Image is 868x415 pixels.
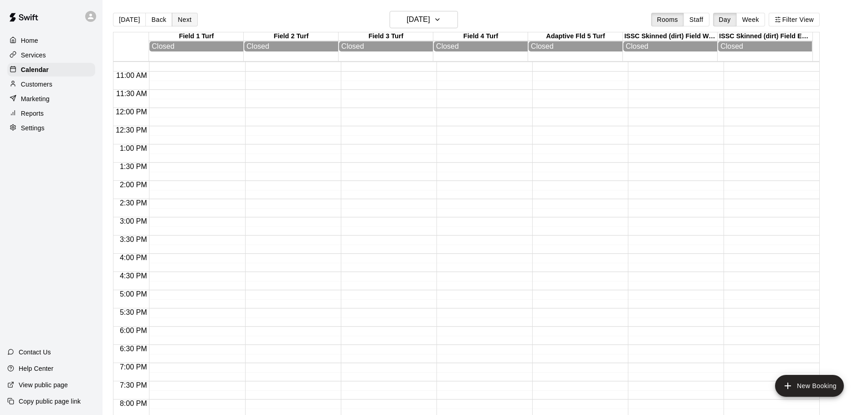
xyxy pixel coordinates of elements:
[118,290,149,298] span: 5:00 PM
[118,236,149,243] span: 3:30 PM
[118,272,149,280] span: 4:30 PM
[769,13,820,26] button: Filter View
[19,364,53,373] p: Help Center
[528,32,623,41] div: Adaptive Fld 5 Turf
[118,144,149,152] span: 1:00 PM
[19,348,51,357] p: Contact Us
[775,375,844,397] button: add
[718,32,812,41] div: ISSC Skinned (dirt) Field East
[341,42,431,51] div: Closed
[118,400,149,407] span: 8:00 PM
[7,48,95,62] a: Services
[21,36,38,45] p: Home
[7,63,95,77] a: Calendar
[433,32,528,41] div: Field 4 Turf
[626,42,715,51] div: Closed
[531,42,620,51] div: Closed
[7,121,95,135] a: Settings
[21,80,52,89] p: Customers
[7,92,95,106] a: Marketing
[118,199,149,207] span: 2:30 PM
[623,32,718,41] div: ISSC Skinned (dirt) Field West
[7,34,95,47] a: Home
[113,108,149,116] span: 12:00 PM
[118,308,149,316] span: 5:30 PM
[247,42,336,51] div: Closed
[713,13,737,26] button: Day
[118,217,149,225] span: 3:00 PM
[21,94,50,103] p: Marketing
[113,126,149,134] span: 12:30 PM
[407,13,430,26] h6: [DATE]
[118,181,149,189] span: 2:00 PM
[172,13,197,26] button: Next
[7,77,95,91] a: Customers
[436,42,525,51] div: Closed
[118,363,149,371] span: 7:00 PM
[114,90,149,97] span: 11:30 AM
[390,11,458,28] button: [DATE]
[7,107,95,120] a: Reports
[21,65,49,74] p: Calendar
[683,13,709,26] button: Staff
[21,109,44,118] p: Reports
[339,32,433,41] div: Field 3 Turf
[118,327,149,334] span: 6:00 PM
[118,345,149,353] span: 6:30 PM
[113,13,146,26] button: [DATE]
[244,32,339,41] div: Field 2 Turf
[145,13,172,26] button: Back
[118,254,149,261] span: 4:00 PM
[152,42,241,51] div: Closed
[149,32,244,41] div: Field 1 Turf
[736,13,765,26] button: Week
[651,13,684,26] button: Rooms
[114,72,149,79] span: 11:00 AM
[720,42,810,51] div: Closed
[118,381,149,389] span: 7:30 PM
[19,397,81,406] p: Copy public page link
[21,123,45,133] p: Settings
[19,380,68,389] p: View public page
[21,51,46,60] p: Services
[118,163,149,170] span: 1:30 PM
